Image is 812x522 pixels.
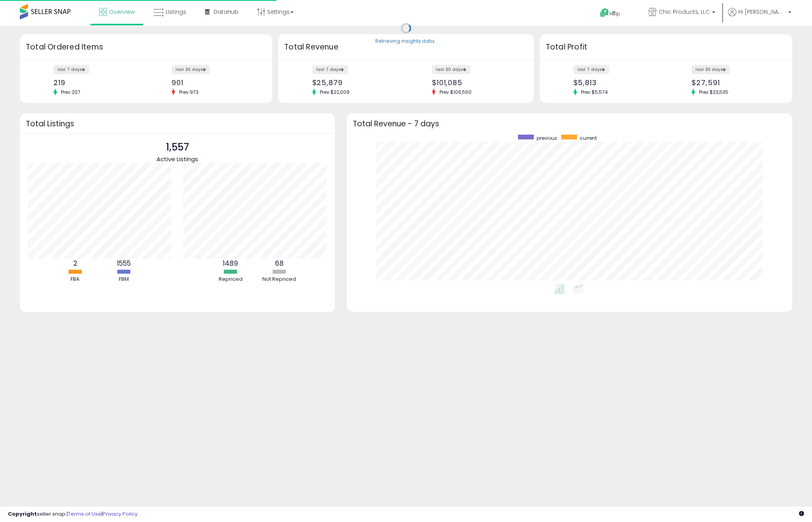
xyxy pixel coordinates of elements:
p: 1,557 [157,140,198,155]
span: previous [537,135,557,141]
span: Chic Products, LLC [659,8,710,16]
label: last 30 days [432,65,470,74]
div: 219 [53,78,140,87]
div: $101,085 [432,78,520,87]
span: Prev: $5,574 [577,89,612,95]
div: Repriced [207,276,254,283]
span: current [580,135,597,141]
b: 1555 [117,259,131,268]
label: last 7 days [53,65,89,74]
span: Help [609,10,620,17]
span: Overview [109,8,135,16]
label: last 30 days [172,65,210,74]
div: $5,813 [573,78,660,87]
h3: Total Revenue [284,42,528,53]
span: Prev: $106,560 [436,89,476,95]
span: Active Listings [157,155,198,163]
span: DataHub [214,8,239,16]
span: Prev: $22,009 [316,89,353,95]
span: Prev: $23,535 [695,89,732,95]
div: Not Repriced [256,276,303,283]
b: 2 [73,259,77,268]
span: Prev: 973 [175,89,203,95]
b: 68 [275,259,284,268]
a: Hi [PERSON_NAME] [728,8,791,26]
h3: Total Listings [26,121,329,127]
label: last 7 days [573,65,609,74]
span: Hi [PERSON_NAME] [738,8,786,16]
div: Retrieving insights data.. [375,38,437,45]
span: Prev: 207 [57,89,84,95]
span: Listings [166,8,186,16]
div: FBM [100,276,148,283]
div: FBA [52,276,99,283]
div: $27,591 [692,78,778,87]
div: 901 [172,78,258,87]
a: Help [594,2,636,26]
h3: Total Profit [546,42,786,53]
div: $25,879 [312,78,400,87]
i: Get Help [600,8,609,18]
h3: Total Revenue - 7 days [353,121,786,127]
label: last 30 days [692,65,730,74]
label: last 7 days [312,65,348,74]
b: 1489 [223,259,238,268]
h3: Total Ordered Items [26,42,266,53]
